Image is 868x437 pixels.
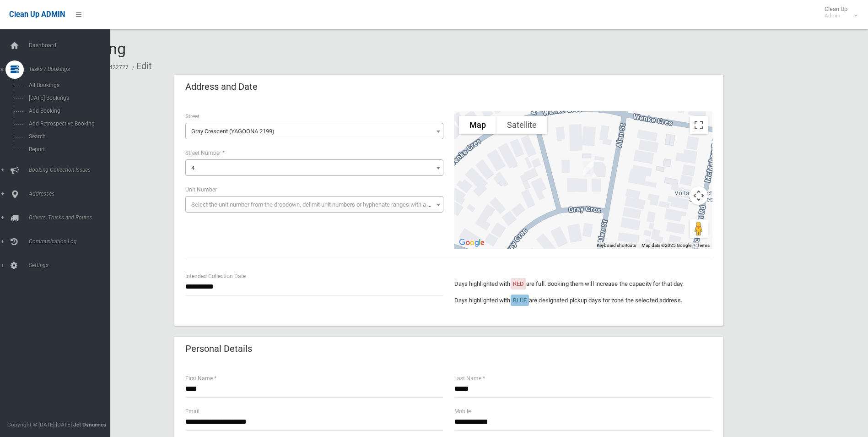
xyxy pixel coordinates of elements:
[642,243,691,248] span: Map data ©2025 Google
[454,279,712,290] p: Days highlighted with are full. Booking them will increase the capacity for that day.
[191,164,194,171] span: 4
[130,58,152,75] li: Edit
[106,64,129,71] a: #422727
[690,186,708,205] button: Map camera controls
[457,237,487,249] img: Google
[825,12,847,19] small: Admin
[26,191,117,197] span: Addresses
[174,340,263,358] header: Personal Details
[26,146,109,153] span: Report
[188,162,441,175] span: 4
[579,158,598,180] div: 4 Gray Crescent, YAGOONA NSW 2199
[191,201,447,208] span: Select the unit number from the dropdown, delimit unit numbers or hyphenate ranges with a comma
[26,214,117,221] span: Drivers, Trucks and Routes
[9,10,65,19] span: Clean Up ADMIN
[188,125,441,138] span: Gray Crescent (YAGOONA 2199)
[26,262,117,268] span: Settings
[690,219,708,238] button: Drag Pegman onto the map to open Street View
[820,5,857,19] span: Clean Up
[73,421,106,428] strong: Jet Dynamics
[26,167,117,173] span: Booking Collection Issues
[26,42,117,49] span: Dashboard
[597,242,636,249] button: Keyboard shortcuts
[459,116,496,134] button: Show street map
[690,116,708,134] button: Toggle fullscreen view
[513,280,524,287] span: RED
[26,82,109,88] span: All Bookings
[26,120,109,127] span: Add Retrospective Booking
[496,116,547,134] button: Show satellite imagery
[7,421,72,428] span: Copyright © [DATE]-[DATE]
[26,66,117,72] span: Tasks / Bookings
[185,159,443,176] span: 4
[457,237,487,249] a: Open this area in Google Maps (opens a new window)
[454,295,712,306] p: Days highlighted with are designated pickup days for zone the selected address.
[513,297,527,304] span: BLUE
[697,243,710,248] a: Terms (opens in new tab)
[26,108,109,114] span: Add Booking
[185,123,443,139] span: Gray Crescent (YAGOONA 2199)
[26,133,109,140] span: Search
[174,78,269,96] header: Address and Date
[26,238,117,245] span: Communication Log
[26,95,109,101] span: [DATE] Bookings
